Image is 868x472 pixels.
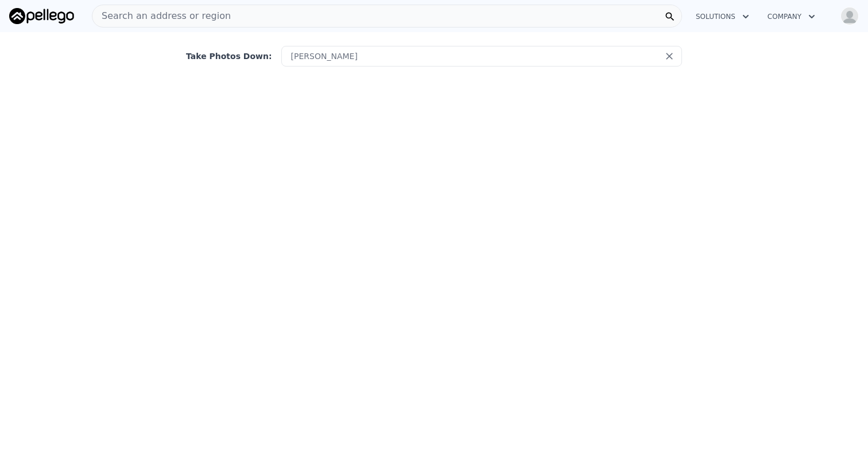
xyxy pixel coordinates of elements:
[9,8,74,24] img: Pellego
[758,6,824,27] button: Company
[840,7,859,25] img: avatar
[281,46,682,67] input: Search an address...
[67,76,801,463] iframe: Admin
[92,9,231,23] span: Search an address or region
[687,6,758,27] button: Solutions
[186,46,281,67] div: Take Photos Down:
